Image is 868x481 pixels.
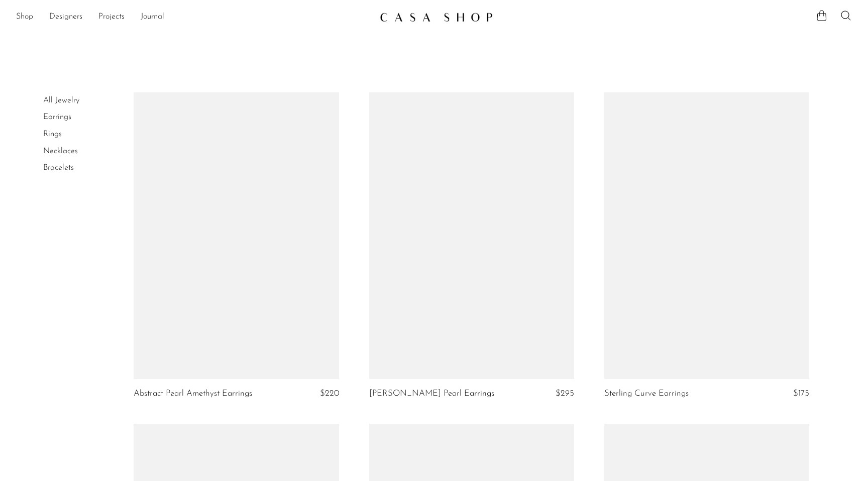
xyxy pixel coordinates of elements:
nav: Desktop navigation [16,9,372,26]
a: Necklaces [43,147,78,155]
a: Shop [16,11,33,24]
span: $295 [556,389,574,398]
a: Bracelets [43,164,74,172]
span: $220 [320,389,339,398]
a: Abstract Pearl Amethyst Earrings [134,389,252,398]
ul: NEW HEADER MENU [16,9,372,26]
a: Sterling Curve Earrings [604,389,689,398]
a: All Jewelry [43,96,79,104]
a: [PERSON_NAME] Pearl Earrings [369,389,494,398]
a: Rings [43,130,62,138]
a: Journal [141,11,164,24]
a: Earrings [43,113,71,121]
a: Designers [49,11,82,24]
span: $175 [793,389,809,398]
a: Projects [98,11,125,24]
